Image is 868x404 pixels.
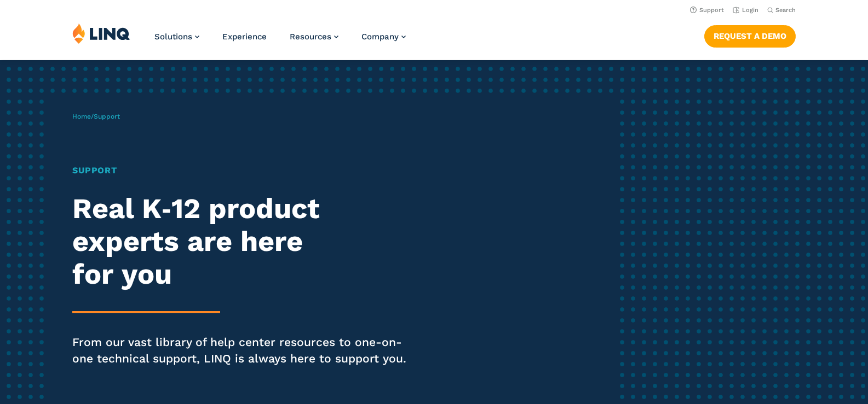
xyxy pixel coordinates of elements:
[72,113,120,120] span: /
[72,113,91,120] a: Home
[767,6,796,14] button: Open Search Bar
[154,32,192,42] span: Solutions
[290,32,331,42] span: Resources
[361,32,399,42] span: Company
[94,113,120,120] span: Support
[72,192,407,290] h2: Real K‑12 product experts are here for you
[361,32,406,42] a: Company
[733,7,758,14] a: Login
[690,7,724,14] a: Support
[290,32,338,42] a: Resources
[154,23,406,59] nav: Primary Navigation
[72,23,130,44] img: LINQ | K‑12 Software
[154,32,199,42] a: Solutions
[704,23,796,47] nav: Button Navigation
[704,25,796,47] a: Request a Demo
[72,334,407,367] p: From our vast library of help center resources to one-on-one technical support, LINQ is always he...
[775,7,796,14] span: Search
[222,32,267,42] a: Experience
[72,164,407,177] h1: Support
